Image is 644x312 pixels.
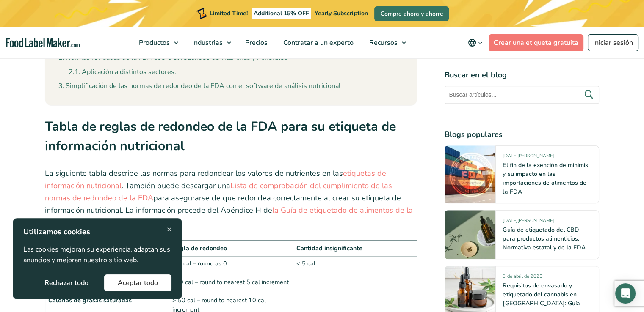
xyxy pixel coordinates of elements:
[503,153,553,162] span: [DATE][PERSON_NAME]
[31,274,102,291] button: Rechazar todo
[315,9,368,17] span: Yearly Subscription
[45,118,396,155] strong: Tabla de reglas de redondeo de la FDA para su etiqueta de información nutricional
[45,167,417,228] p: La siguiente tabla describe las normas para redondear los valores de nutrientes en las . También ...
[136,38,171,47] span: Productos
[167,224,171,235] span: ×
[45,181,392,203] a: Lista de comprobación del cumplimiento de las normas de redondeo de la FDA
[69,67,176,78] a: Aplicación a distintos sectores:
[23,227,90,237] strong: Utilizamos cookies
[503,161,588,196] a: El fin de la exención de minimis y su impacto en las importaciones de alimentos de la FDA
[503,217,553,227] span: [DATE][PERSON_NAME]
[615,283,636,304] div: Open Intercom Messenger
[172,244,227,252] strong: Regla de redondeo
[58,81,341,92] a: Simplificación de las normas de redondeo de la FDA con el software de análisis nutricional
[281,38,354,47] span: Contratar a un experto
[23,244,171,266] p: Las cookies mejoran su experiencia, adaptan sus anuncios y mejoran nuestro sitio web.
[445,69,599,81] h4: Buscar en el blog
[210,9,248,17] span: Limited Time!
[185,27,235,58] a: Industrias
[445,129,599,140] h4: Blogs populares
[238,27,274,58] a: Precios
[503,273,542,283] span: 8 de abril de 2025
[374,6,449,21] a: Compre ahora y ahorre
[131,27,182,58] a: Productos
[588,34,638,51] a: Iniciar sesión
[104,274,171,291] button: Aceptar todo
[48,296,132,304] strong: Calorías de grasas saturadas
[503,282,580,307] a: Requisitos de envasado y etiquetado del cannabis en [GEOGRAPHIC_DATA]: Guía
[362,27,410,58] a: Recursos
[489,34,583,51] a: Crear una etiqueta gratuita
[252,8,311,19] span: Additional 15% OFF
[445,86,599,104] input: Buscar artículos...
[296,244,362,252] strong: Cantidad insignificante
[367,38,398,47] span: Recursos
[276,27,359,58] a: Contratar a un experto
[243,38,268,47] span: Precios
[503,226,585,252] a: Guía de etiquetado del CBD para productos alimenticios: Normativa estatal y de la FDA
[190,38,224,47] span: Industrias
